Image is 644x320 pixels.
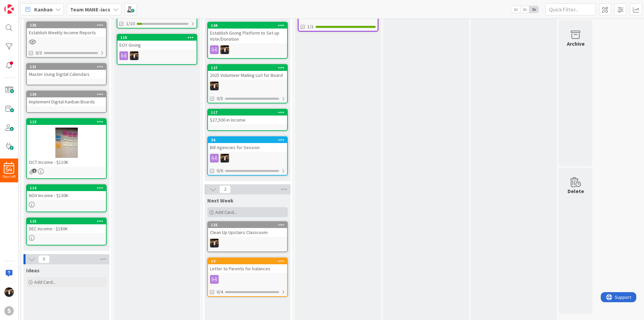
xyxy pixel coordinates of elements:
div: 19 [211,259,287,264]
span: Ideas [26,267,40,274]
div: Bill Agencies for Session [208,143,287,152]
div: 19Letter to Parents for balances [208,258,287,273]
div: 133 [208,222,287,228]
span: 3x [529,6,538,13]
img: KS [220,45,229,54]
div: 114 [27,185,106,191]
img: KS [130,51,139,60]
div: KS [208,154,287,163]
div: 117$27,500 in Income [208,109,287,124]
img: KS [220,154,229,163]
span: 0/5 [217,95,223,102]
div: 115 [30,219,106,224]
span: 54 [6,167,12,172]
div: 2025 Volunteer Mailing List for Board [208,71,287,80]
span: Kanban [34,5,53,13]
div: 113 [30,120,106,124]
div: DEC Income - $180K [27,224,106,233]
span: 2x [520,6,529,13]
div: Archive [567,40,585,48]
div: Establish Giving Platform to Set up Vote/Donation [208,29,287,43]
div: 131 [27,64,106,70]
div: 127 [211,65,287,70]
div: 144 [211,23,287,28]
div: 131 [30,64,106,69]
span: 0/4 [217,288,223,295]
div: 135 [30,23,106,28]
div: 117 [208,109,287,116]
div: 19 [208,258,287,264]
div: Delete [568,187,584,195]
div: 127 [208,65,287,71]
div: 119 [120,35,197,40]
div: KS [117,51,197,60]
div: 117 [211,110,287,115]
div: 113OCT Income - $110K [27,119,106,167]
input: Quick Filter... [545,3,596,15]
b: Team MANE-iacs [70,6,110,13]
div: 135 [27,22,106,28]
div: 130 [27,91,106,97]
img: KS [4,287,14,297]
span: Add Card... [34,279,56,285]
span: 0/3 [36,49,42,56]
div: 36Bill Agencies for Session [208,137,287,152]
div: KS [208,239,287,247]
div: 144 [208,22,287,29]
div: Implement Digital Kanban Boards [27,97,106,106]
div: 36 [211,138,287,142]
div: 119 [117,35,197,41]
div: 115 [27,218,106,224]
div: Establish Weekly Income Reports [27,28,106,37]
span: 0 [38,255,50,263]
div: 1272025 Volunteer Mailing List for Board [208,65,287,80]
div: S [4,306,14,316]
span: 2 [219,185,231,193]
img: Visit kanbanzone.com [4,4,14,14]
div: EOY Giving [117,41,197,49]
div: OCT Income - $110K [27,158,106,167]
span: 0/6 [217,167,223,174]
span: 1/1 [307,23,314,30]
div: 144Establish Giving Platform to Set up Vote/Donation [208,22,287,43]
span: 1 [32,169,37,173]
div: 133 [211,223,287,227]
div: 114NOV Income - $130K [27,185,106,200]
div: 135Establish Weekly Income Reports [27,22,106,37]
div: 131Master Using Digital Calendars [27,64,106,79]
div: KS [208,45,287,54]
div: 114 [30,186,106,190]
div: Letter to Parents for balances [208,264,287,273]
div: $27,500 in Income [208,116,287,124]
span: 1x [511,6,520,13]
span: Support [14,1,31,9]
img: KS [210,239,219,247]
div: Clean Up Upstairs Classroom [208,228,287,237]
span: 1/10 [126,20,135,27]
div: 119EOY Giving [117,35,197,49]
img: KS [210,82,219,90]
div: 130Implement Digital Kanban Boards [27,91,106,106]
div: 130 [30,92,106,97]
span: Add Card... [215,209,237,215]
span: Next Week [207,197,233,204]
div: 36 [208,137,287,143]
div: 113 [27,119,106,125]
div: 115DEC Income - $180K [27,218,106,233]
div: Master Using Digital Calendars [27,70,106,79]
div: 133Clean Up Upstairs Classroom [208,222,287,237]
div: NOV Income - $130K [27,191,106,200]
div: KS [208,82,287,90]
